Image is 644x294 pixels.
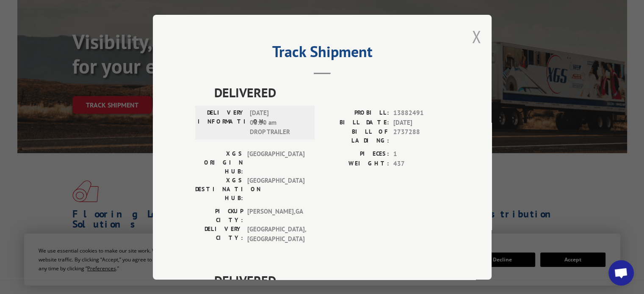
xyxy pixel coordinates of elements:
label: WEIGHT: [322,159,389,168]
span: 437 [393,159,449,168]
span: [GEOGRAPHIC_DATA] [247,149,304,176]
span: DELIVERED [214,271,449,290]
span: [DATE] 06:30 am DROP TRAILER [250,108,307,137]
label: BILL DATE: [322,118,389,127]
label: BILL OF LADING: [322,127,389,145]
button: Close modal [472,25,481,48]
label: XGS ORIGIN HUB: [195,149,243,176]
span: [GEOGRAPHIC_DATA] [247,176,304,203]
span: [GEOGRAPHIC_DATA] , [GEOGRAPHIC_DATA] [247,225,304,244]
span: [DATE] [393,118,449,127]
span: 1 [393,149,449,159]
span: 13882491 [393,108,449,118]
span: DELIVERED [214,83,449,102]
label: DELIVERY INFORMATION: [198,108,246,137]
h2: Track Shipment [195,46,449,62]
span: 2737288 [393,127,449,145]
span: [PERSON_NAME] , GA [247,207,304,225]
label: PROBILL: [322,108,389,118]
div: Open chat [608,260,634,286]
label: PICKUP CITY: [195,207,243,225]
label: DELIVERY CITY: [195,225,243,244]
label: PIECES: [322,149,389,159]
label: XGS DESTINATION HUB: [195,176,243,203]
